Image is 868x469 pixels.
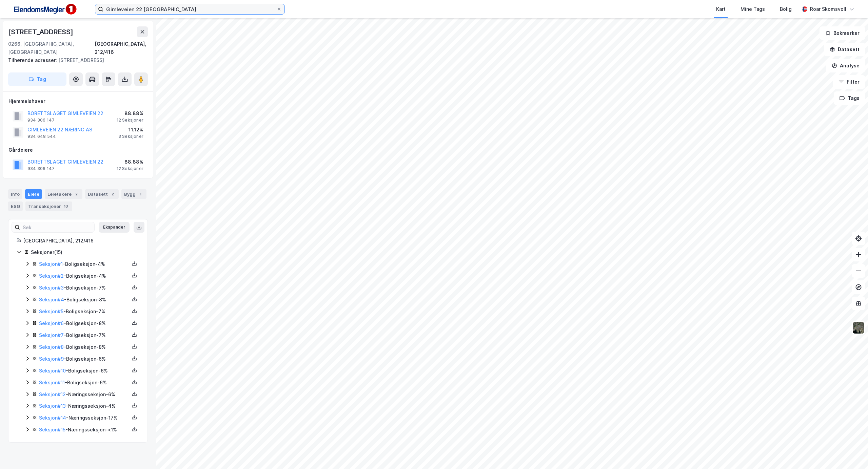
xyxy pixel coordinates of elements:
[39,260,129,268] div: - Boligseksjon - 4%
[39,343,129,351] div: - Boligseksjon - 8%
[39,284,129,292] div: - Boligseksjon - 7%
[27,166,55,171] div: 934 306 147
[39,332,64,338] a: Seksjon#7
[39,403,66,409] a: Seksjon#13
[39,355,129,363] div: - Boligseksjon - 6%
[62,203,70,210] div: 10
[103,4,276,14] input: Søk på adresse, matrikkel, gårdeiere, leietakere eller personer
[39,402,129,410] div: - Næringsseksjon - 4%
[8,40,95,56] div: 0266, [GEOGRAPHIC_DATA], [GEOGRAPHIC_DATA]
[780,5,792,13] div: Bolig
[8,56,142,64] div: [STREET_ADDRESS]
[39,414,129,422] div: - Næringsseksjon - 17%
[137,191,144,197] div: 1
[39,297,64,302] a: Seksjon#4
[20,222,94,232] input: Søk
[39,261,63,267] a: Seksjon#1
[8,201,23,211] div: ESG
[741,5,765,13] div: Mine Tags
[39,320,64,326] a: Seksjon#6
[8,57,58,63] span: Tilhørende adresser:
[8,146,147,154] div: Gårdeiere
[39,331,129,339] div: - Boligseksjon - 7%
[39,296,129,304] div: - Boligseksjon - 8%
[118,126,143,134] div: 11.12%
[99,222,130,233] button: Ekspander
[117,166,143,171] div: 12 Seksjoner
[716,5,726,13] div: Kart
[117,109,143,118] div: 88.88%
[834,436,868,469] iframe: Chat Widget
[852,321,865,334] img: 9k=
[27,134,56,139] div: 934 648 544
[39,427,65,432] a: Seksjon#15
[39,391,66,397] a: Seksjon#12
[834,436,868,469] div: Kontrollprogram for chat
[73,191,80,197] div: 2
[39,308,63,314] a: Seksjon#5
[39,379,129,387] div: - Boligseksjon - 6%
[810,5,846,13] div: Roar Skomsvoll
[27,118,55,123] div: 934 306 147
[39,368,66,374] a: Seksjon#10
[85,189,119,199] div: Datasett
[95,40,148,56] div: [GEOGRAPHIC_DATA], 212/416
[39,356,64,362] a: Seksjon#9
[39,367,129,375] div: - Boligseksjon - 6%
[109,191,116,197] div: 2
[39,319,129,327] div: - Boligseksjon - 8%
[39,415,66,421] a: Seksjon#14
[11,2,79,17] img: F4PB6Px+NJ5v8B7XTbfpPpyloAAAAASUVORK5CYII=
[39,344,64,350] a: Seksjon#8
[117,118,143,123] div: 12 Seksjoner
[834,91,865,105] button: Tags
[820,26,865,40] button: Bokmerker
[833,75,865,89] button: Filter
[8,72,66,86] button: Tag
[117,158,143,166] div: 88.88%
[39,426,129,434] div: - Næringsseksjon - <1%
[824,43,865,56] button: Datasett
[121,189,146,199] div: Bygg
[45,189,82,199] div: Leietakere
[39,307,129,316] div: - Boligseksjon - 7%
[39,390,129,399] div: - Næringsseksjon - 6%
[8,26,75,37] div: [STREET_ADDRESS]
[39,273,64,279] a: Seksjon#2
[826,59,865,72] button: Analyse
[25,201,72,211] div: Transaksjoner
[118,134,143,139] div: 3 Seksjoner
[23,237,139,245] div: [GEOGRAPHIC_DATA], 212/416
[8,97,147,105] div: Hjemmelshaver
[31,248,139,256] div: Seksjoner ( 15 )
[25,189,42,199] div: Eiere
[39,380,65,385] a: Seksjon#11
[8,189,22,199] div: Info
[39,272,129,280] div: - Boligseksjon - 4%
[39,285,64,291] a: Seksjon#3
